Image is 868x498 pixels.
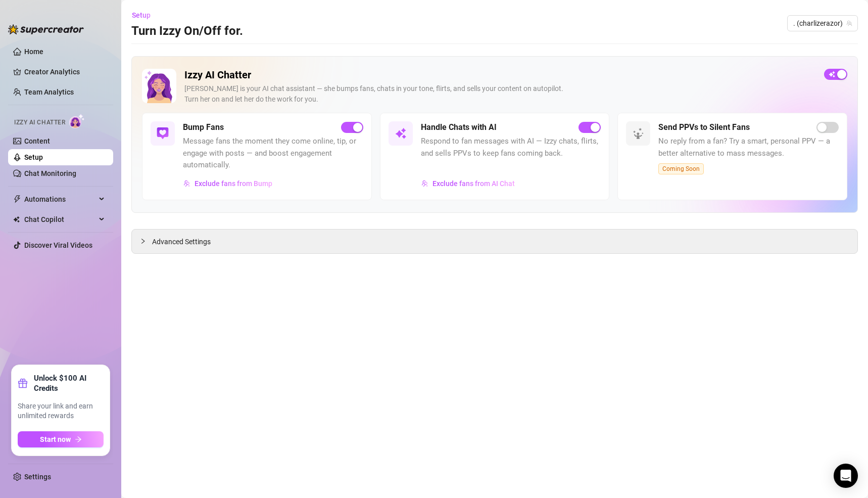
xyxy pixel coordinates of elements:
h3: Turn Izzy On/Off for . [131,23,243,39]
span: Exclude fans from Bump [195,179,272,188]
span: Respond to fan messages with AI — Izzy chats, flirts, and sells PPVs to keep fans coming back. [421,135,601,159]
img: logo-BBDzfeDw.svg [8,24,84,34]
span: thunderbolt [13,195,21,203]
span: Share your link and earn unlimited rewards [18,401,104,421]
button: Exclude fans from Bump [183,175,273,192]
span: arrow-right [75,436,82,443]
span: gift [18,378,28,388]
span: Izzy AI Chatter [14,118,65,127]
a: Setup [24,153,43,161]
span: Exclude fans from AI Chat [432,179,515,188]
span: Start now [40,435,71,443]
a: Discover Viral Videos [24,241,92,249]
span: Advanced Settings [152,236,211,247]
span: No reply from a fan? Try a smart, personal PPV — a better alternative to mass messages. [658,135,839,159]
img: svg%3e [421,180,428,187]
img: svg%3e [157,127,169,140]
span: collapsed [140,238,146,244]
h5: Bump Fans [183,121,224,133]
div: [PERSON_NAME] is your AI chat assistant — she bumps fans, chats in your tone, flirts, and sells y... [184,83,816,105]
span: . (charlizerazor) [793,16,852,31]
a: Settings [24,473,51,481]
span: Coming Soon [658,163,704,174]
span: Automations [24,191,96,207]
img: AI Chatter [69,114,85,128]
img: svg%3e [183,180,190,187]
button: Start nowarrow-right [18,431,104,447]
a: Home [24,48,43,56]
img: Izzy AI Chatter [142,69,176,103]
span: Setup [132,11,151,19]
h5: Send PPVs to Silent Fans [658,121,750,133]
span: Message fans the moment they come online, tip, or engage with posts — and boost engagement automa... [183,135,363,171]
strong: Unlock $100 AI Credits [34,373,104,393]
a: Team Analytics [24,88,74,96]
span: Chat Copilot [24,211,96,228]
span: team [846,20,852,26]
div: collapsed [140,236,152,247]
button: Setup [131,7,159,23]
a: Content [24,137,50,145]
a: Creator Analytics [24,64,105,80]
h2: Izzy AI Chatter [184,69,816,81]
a: Chat Monitoring [24,169,76,177]
img: svg%3e [632,127,644,140]
div: Open Intercom Messenger [834,464,858,488]
button: Exclude fans from AI Chat [421,175,515,192]
h5: Handle Chats with AI [421,121,497,133]
img: svg%3e [395,127,407,140]
img: Chat Copilot [13,216,20,223]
